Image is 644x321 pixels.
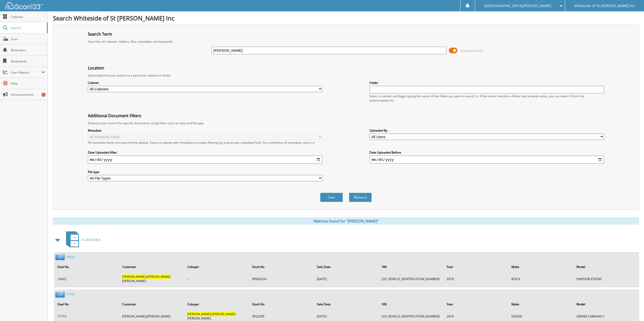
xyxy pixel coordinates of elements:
[484,4,551,7] span: [DEMOGRAPHIC_DATA][PERSON_NAME]
[88,128,322,133] label: Metadata
[55,291,66,298] img: folder2.png
[85,113,144,118] legend: Additional Document Filters
[88,81,322,85] label: Cabinet
[250,273,314,285] td: W50632A1
[509,273,573,285] td: BUICK
[85,65,107,71] legend: Location
[85,121,607,125] div: Enhance your search for specific documents using filters such as date and file type.
[63,230,101,250] a: A CAR DEALS
[369,81,604,85] label: Folder
[212,312,236,316] span: [PERSON_NAME]
[41,93,46,97] div: 1
[11,26,44,30] span: Search
[574,299,638,309] th: Model
[85,39,607,44] div: Searches all cabinets, folders, files, metadata, and keywords
[185,299,249,309] th: Cobuyer
[185,273,249,285] td: --
[460,49,483,53] span: Advanced Search
[574,273,638,285] td: ENVISION ESSENC
[444,299,508,309] th: Year
[444,262,508,272] th: Year
[120,262,184,272] th: Customer
[379,299,444,309] th: VIN
[369,94,604,103] div: Select a cabinet and begin typing the name of the folder you want to search in. If the name match...
[66,255,75,259] a: 19422
[88,150,322,155] label: Date Uploaded After
[369,156,604,164] input: end
[82,238,101,242] span: A CAR DEALS
[55,273,119,285] td: 19422
[509,299,573,309] th: Make
[11,92,45,97] span: Announcements
[320,193,343,202] button: Clear
[5,2,43,9] img: scan123-logo-white.svg
[85,73,607,78] div: Optionally limit your search to a particular cabinet or folder
[11,37,45,41] span: Scan
[250,299,314,309] th: Stock No
[122,275,146,279] span: [PERSON_NAME]
[11,81,45,86] span: Help
[574,4,635,7] span: Whiteside of St [PERSON_NAME] Inc
[314,262,379,272] th: Sale Date
[55,299,119,309] th: Deal No
[85,31,115,37] legend: Search Term
[55,254,66,260] img: folder2.png
[574,262,638,272] th: Model
[88,170,322,174] label: File type
[379,262,444,272] th: VIN
[55,262,119,272] th: Deal No
[187,312,211,316] span: [PERSON_NAME]
[88,156,322,164] input: start
[314,299,379,309] th: Sale Date
[11,70,41,75] span: User Reports
[509,262,573,272] th: Make
[11,15,45,19] span: Cabinets
[120,299,184,309] th: Customer
[308,140,315,145] a: here
[369,128,604,133] label: Uploaded By
[349,193,372,202] button: Search
[11,59,45,63] span: Bookmarks
[88,140,322,145] div: All metadata fields are searched by default. Select a cabinet with metadata to enable filtering b...
[369,150,604,155] label: Date Uploaded Before
[147,275,171,279] span: [PERSON_NAME]
[66,292,75,297] a: 11715
[185,262,249,272] th: Cobuyer
[120,273,184,285] td: ; [PERSON_NAME]
[314,273,379,285] td: [DATE]
[53,14,639,22] h1: Search Whiteside of St [PERSON_NAME] Inc
[250,262,314,272] th: Stock No
[379,273,444,285] td: [US_VEHICLE_IDENTIFICATION_NUMBER]
[53,217,639,225] div: Matches found for "[PERSON_NAME]"
[11,48,45,52] span: Reminders
[444,273,508,285] td: 2018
